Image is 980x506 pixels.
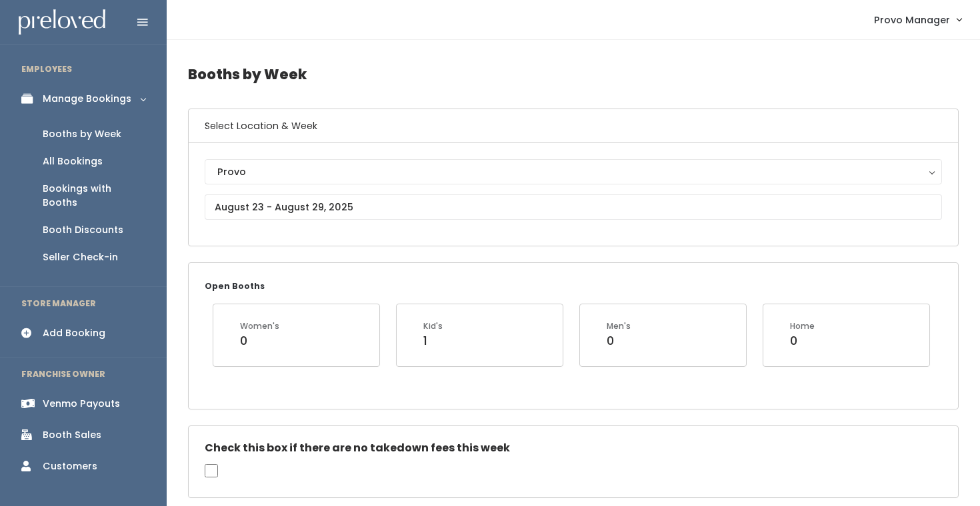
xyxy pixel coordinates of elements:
[607,320,631,332] div: Men's
[205,159,942,184] button: Provo
[423,332,443,350] div: 1
[205,442,942,454] h5: Check this box if there are no takedown fees this week
[43,250,118,264] div: Seller Check-in
[240,320,279,332] div: Women's
[43,397,120,411] div: Venmo Payouts
[189,109,958,143] h6: Select Location & Week
[43,92,131,106] div: Manage Bookings
[861,5,975,34] a: Provo Manager
[19,9,105,35] img: preloved logo
[205,194,942,220] input: August 23 - August 29, 2025
[423,320,443,332] div: Kid's
[43,154,103,168] div: All Bookings
[217,164,929,179] div: Provo
[43,326,105,340] div: Add Booking
[43,459,97,473] div: Customers
[240,332,279,350] div: 0
[43,127,121,141] div: Booths by Week
[607,332,631,350] div: 0
[43,428,101,442] div: Booth Sales
[790,332,815,350] div: 0
[188,56,959,93] h4: Booths by Week
[790,320,815,332] div: Home
[874,13,950,27] span: Provo Manager
[43,223,123,237] div: Booth Discounts
[205,280,265,292] small: Open Booths
[43,182,145,210] div: Bookings with Booths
